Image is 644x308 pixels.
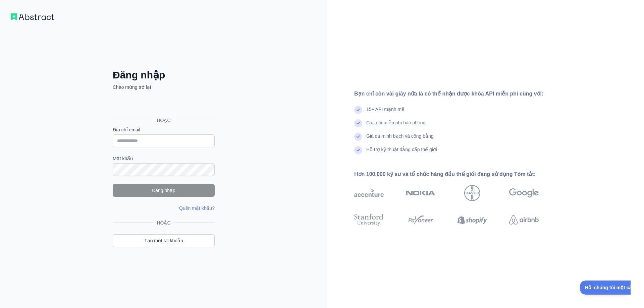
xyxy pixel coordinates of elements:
[464,185,480,201] img: Bayer
[458,212,487,227] img: shopify
[157,118,170,123] font: HOẶC
[354,146,362,154] img: dấu kiểm tra
[152,188,175,193] font: Đăng nhập
[354,106,362,114] img: dấu kiểm tra
[354,212,384,227] img: Đại học Stanford
[580,281,631,295] iframe: Chuyển đổi Hỗ trợ khách hàng
[144,238,183,243] font: Tạo một tài khoản
[179,205,215,211] a: Quên mật khẩu?
[11,13,54,20] img: Quy trình làm việc
[366,120,425,125] font: Các gói miễn phí hào phóng
[109,98,217,113] iframe: Nút Đăng nhập bằng Google
[406,185,435,201] img: Nokia
[354,91,543,97] font: Bạn chỉ còn vài giây nữa là có thể nhận được khóa API miễn phí cùng với:
[113,127,140,132] font: Địa chỉ email
[113,84,151,90] font: Chào mừng trở lại
[366,147,437,152] font: Hỗ trợ kỹ thuật đẳng cấp thế giới
[406,212,435,227] img: payoneer
[366,107,405,112] font: 15+ API mạnh mẽ
[354,133,362,141] img: dấu kiểm tra
[113,156,133,161] font: Mật khẩu
[366,133,434,139] font: Giá cả minh bạch và công bằng
[509,212,539,227] img: airbnb
[354,119,362,127] img: dấu kiểm tra
[354,185,384,201] img: giọng nhấn mạnh
[509,185,539,201] img: Google
[113,69,165,80] font: Đăng nhập
[5,4,63,10] font: Hỏi chúng tôi một câu hỏi
[354,171,536,177] font: Hơn 100.000 kỹ sư và tổ chức hàng đầu thế giới đang sử dụng Tóm tắt:
[113,234,215,247] a: Tạo một tài khoản
[113,184,215,197] button: Đăng nhập
[157,220,170,226] font: HOẶC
